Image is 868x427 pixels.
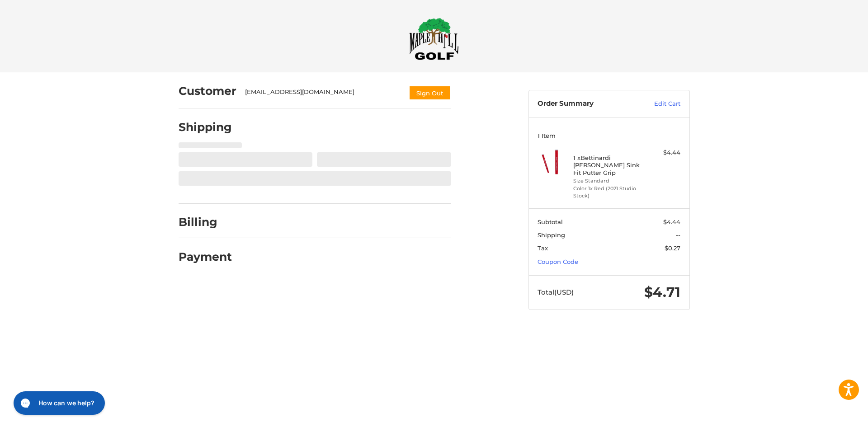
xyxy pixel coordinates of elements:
[573,177,642,185] li: Size Standard
[409,18,459,60] img: Maple Hill Golf
[538,258,578,265] a: Coupon Code
[179,120,232,134] h2: Shipping
[573,185,642,200] li: Color 1x Red (2021 Studio Stock)
[663,218,680,225] span: $4.44
[676,231,680,239] span: --
[538,231,565,239] span: Shipping
[179,250,232,264] h2: Payment
[635,99,680,108] a: Edit Cart
[538,288,574,296] span: Total (USD)
[409,85,451,100] button: Sign Out
[644,284,680,300] span: $4.71
[179,215,231,229] h2: Billing
[9,388,108,418] iframe: Gorgias live chat messenger
[538,132,680,139] h3: 1 Item
[665,244,680,252] span: $0.27
[538,244,548,252] span: Tax
[573,154,642,176] h4: 1 x Bettinardi [PERSON_NAME] Sink Fit Putter Grip
[179,84,236,98] h2: Customer
[245,88,400,100] div: [EMAIL_ADDRESS][DOMAIN_NAME]
[538,99,635,108] h3: Order Summary
[645,148,680,157] div: $4.44
[538,218,563,225] span: Subtotal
